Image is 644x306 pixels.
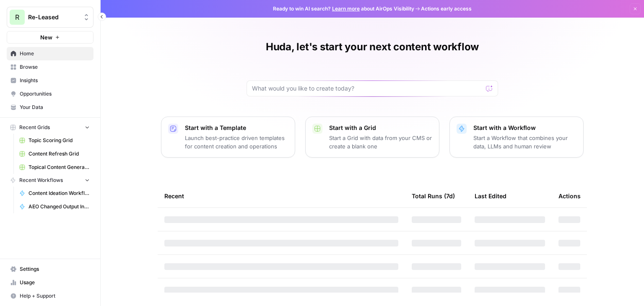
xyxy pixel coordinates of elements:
span: Browse [20,63,90,71]
button: Workspace: Re-Leased [7,7,93,28]
span: Content Ideation Workflow [29,189,90,197]
p: Start with a Template [185,124,288,132]
div: Actions [558,184,581,207]
div: Last Edited [475,184,506,207]
p: Start a Grid with data from your CMS or create a blank one [329,134,432,150]
p: Start with a Workflow [473,124,576,132]
a: Content Ideation Workflow [16,187,93,200]
span: Opportunities [20,90,90,98]
p: Start a Workflow that combines your data, LLMs and human review [473,134,576,150]
span: Your Data [20,104,90,111]
span: New [40,33,52,41]
a: Topic Scoring Grid [16,134,93,147]
div: Total Runs (7d) [412,184,455,207]
a: Insights [7,74,93,87]
a: Opportunities [7,87,93,101]
input: What would you like to create today? [252,84,483,93]
a: Topical Content Generation Grid [16,161,93,174]
a: Learn more [332,5,360,12]
a: Browse [7,60,93,74]
span: R [15,12,19,22]
button: Start with a WorkflowStart a Workflow that combines your data, LLMs and human review [449,117,584,158]
a: Settings [7,262,93,276]
span: Content Refresh Grid [29,150,90,158]
a: AEO Changed Output Instructions [16,200,93,213]
span: Recent Grids [19,124,50,131]
a: Home [7,47,93,60]
span: Topical Content Generation Grid [29,163,90,171]
span: Actions early access [421,5,472,13]
span: Recent Workflows [19,176,63,184]
button: Start with a TemplateLaunch best-practice driven templates for content creation and operations [161,117,295,158]
div: Recent [164,184,398,207]
button: Recent Workflows [7,174,93,187]
button: Help + Support [7,289,93,303]
span: Help + Support [20,292,90,300]
span: Insights [20,77,90,84]
button: New [7,31,93,44]
p: Start with a Grid [329,124,432,132]
span: Ready to win AI search? about AirOps Visibility [273,5,414,13]
span: Settings [20,265,90,273]
span: Topic Scoring Grid [29,137,90,144]
span: Usage [20,279,90,286]
button: Recent Grids [7,121,93,134]
span: Re-Leased [28,13,79,21]
p: Launch best-practice driven templates for content creation and operations [185,134,288,150]
h1: Huda, let's start your next content workflow [266,40,479,54]
button: Start with a GridStart a Grid with data from your CMS or create a blank one [305,117,439,158]
span: Home [20,50,90,57]
a: Usage [7,276,93,289]
span: AEO Changed Output Instructions [29,203,90,210]
a: Your Data [7,101,93,114]
a: Content Refresh Grid [16,147,93,161]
